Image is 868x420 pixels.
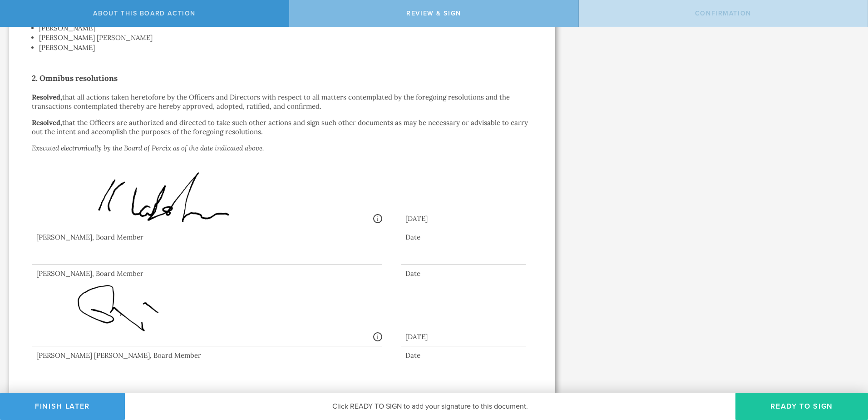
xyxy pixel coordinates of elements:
em: Executed electronically by the Board of Percix as of the date indicated above. [32,144,264,152]
li: [PERSON_NAME] [PERSON_NAME] [39,33,533,43]
strong: Resolved, [32,118,62,127]
div: Date [401,351,526,360]
div: [DATE] [401,205,526,228]
li: [PERSON_NAME] [39,43,533,53]
span: Confirmation [695,10,751,17]
div: Click READY TO SIGN to add your signature to this document. [125,393,735,420]
li: [PERSON_NAME] [39,23,533,33]
p: that the Officers are authorized and directed to take such other actions and sign such other docu... [32,118,533,136]
span: Review & Sign [406,10,461,17]
button: Ready to Sign [735,393,868,420]
strong: Resolved, [32,93,62,101]
img: 8qHx3sAAAAGSURBVAMAqBuo8PWt0ugAAAAASUVORK5CYII= [36,283,275,348]
div: [DATE] [401,323,526,346]
span: About this Board Action [93,10,195,17]
img: 8Hh8nYAAAABklEQVQDAIYoao+qG4hNAAAAAElFTkSuQmCC [36,165,275,230]
p: that all actions taken heretofore by the Officers and Directors with respect to all matters conte... [32,93,533,111]
div: [PERSON_NAME] [PERSON_NAME], Board Member [32,351,382,360]
h2: 2. Omnibus resolutions [32,71,533,85]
